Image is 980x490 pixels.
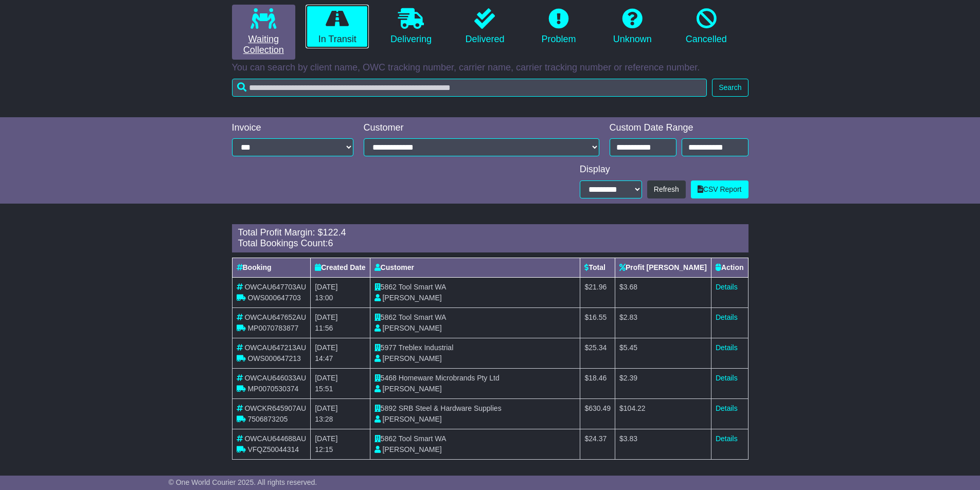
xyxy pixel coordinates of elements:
span: [DATE] [315,283,337,291]
span: 25.34 [589,343,607,352]
td: $ [615,429,711,459]
a: Cancelled [674,5,738,49]
span: 7506873205 [247,415,288,423]
span: 12:15 [315,445,333,453]
span: 5892 [381,404,397,412]
span: 13:28 [315,415,333,423]
span: MP0070783877 [247,324,298,332]
span: 5862 [381,313,397,321]
span: [PERSON_NAME] [382,324,441,332]
span: 5977 [381,343,397,352]
a: Delivered [453,5,516,49]
span: [DATE] [315,434,337,443]
td: $ [615,277,711,307]
a: Details [716,343,738,352]
span: 6 [328,238,333,248]
span: 3.83 [623,434,637,443]
div: Custom Date Range [610,122,749,134]
td: $ [615,307,711,338]
p: You can search by client name, OWC tracking number, carrier name, carrier tracking number or refe... [232,62,749,74]
span: MP0070530374 [247,385,298,393]
span: [DATE] [315,313,337,321]
span: OWS000647703 [247,294,301,302]
a: Waiting Collection [232,5,295,60]
th: Customer [370,258,580,277]
span: 24.37 [589,434,607,443]
th: Booking [232,258,311,277]
th: Profit [PERSON_NAME] [615,258,711,277]
span: 5468 [381,374,397,382]
a: Details [716,283,738,291]
span: 2.39 [623,374,637,382]
td: $ [580,338,615,368]
td: $ [580,368,615,398]
a: Details [716,434,738,443]
span: OWCAU647213AU [244,343,306,352]
span: SRB Steel & Hardware Supplies [399,404,502,412]
span: 2.83 [623,313,637,321]
td: $ [580,277,615,307]
span: 630.49 [589,404,611,412]
a: Details [716,404,738,412]
a: Details [716,313,738,321]
th: Action [711,258,748,277]
td: $ [615,338,711,368]
span: 5862 [381,434,397,443]
span: 13:00 [315,294,333,302]
span: [PERSON_NAME] [382,354,441,362]
span: OWCAU644688AU [244,434,306,443]
span: [PERSON_NAME] [382,385,441,393]
span: © One World Courier 2025. All rights reserved. [169,478,317,486]
td: $ [615,368,711,398]
td: $ [580,398,615,429]
td: $ [580,307,615,338]
span: 11:56 [315,324,333,332]
span: 18.46 [589,374,607,382]
td: $ [580,429,615,459]
td: $ [615,398,711,429]
span: Tool Smart WA [398,313,446,321]
span: VFQZ50044314 [247,445,299,453]
span: Treblex Industrial [398,343,453,352]
span: 5862 [381,283,397,291]
a: Details [716,374,738,382]
span: OWCKR645907AU [244,404,306,412]
a: Unknown [601,5,664,49]
div: Customer [364,122,599,134]
a: Delivering [379,5,442,49]
span: 122.4 [323,227,346,238]
span: 3.68 [623,283,637,291]
span: Tool Smart WA [398,283,446,291]
span: [PERSON_NAME] [382,415,441,423]
span: [DATE] [315,374,337,382]
th: Total [580,258,615,277]
a: CSV Report [691,180,749,198]
span: [PERSON_NAME] [382,294,441,302]
span: OWS000647213 [247,354,301,362]
span: [DATE] [315,404,337,412]
span: [DATE] [315,343,337,352]
span: 14:47 [315,354,333,362]
div: Total Profit Margin: $ [238,227,742,239]
span: OWCAU647652AU [244,313,306,321]
span: 16.55 [589,313,607,321]
span: 21.96 [589,283,607,291]
span: 5.45 [623,343,637,352]
span: 15:51 [315,385,333,393]
button: Refresh [647,180,686,198]
span: OWCAU647703AU [244,283,306,291]
span: [PERSON_NAME] [382,445,441,453]
div: Display [580,164,749,175]
div: Total Bookings Count: [238,238,742,249]
span: OWCAU646033AU [244,374,306,382]
a: In Transit [306,5,369,49]
th: Created Date [311,258,370,277]
a: Problem [527,5,590,49]
span: Tool Smart WA [398,434,446,443]
span: 104.22 [623,404,646,412]
button: Search [712,79,748,97]
div: Invoice [232,122,353,134]
span: Homeware Microbrands Pty Ltd [399,374,500,382]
